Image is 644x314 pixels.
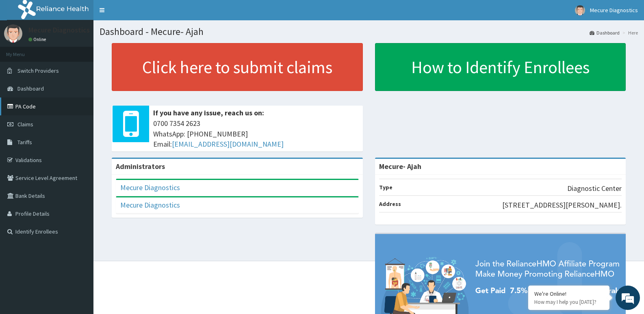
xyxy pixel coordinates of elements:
a: [EMAIL_ADDRESS][DOMAIN_NAME] [172,139,284,149]
a: Online [28,37,48,42]
a: How to Identify Enrollees [375,43,626,91]
span: Claims [17,121,33,128]
p: Diagnostic Center [567,183,622,194]
b: Type [379,184,392,191]
a: Mecure Diagnostics [120,183,180,192]
li: Here [620,29,638,36]
a: Mecure Diagnostics [120,200,180,210]
span: Mecure Diagnostics [590,6,638,14]
span: Dashboard [17,85,44,92]
a: Dashboard [590,29,620,36]
p: How may I help you today? [534,299,603,305]
img: User Image [575,5,585,15]
b: Address [379,200,401,208]
a: Click here to submit claims [112,43,363,91]
p: [STREET_ADDRESS][PERSON_NAME]. [502,200,622,210]
div: We're Online! [534,290,603,297]
span: 0700 7354 2623 WhatsApp: [PHONE_NUMBER] Email: [153,118,359,149]
span: Tariffs [17,139,32,146]
p: Mecure Diagnostics [28,26,90,34]
b: Administrators [116,162,165,171]
b: If you have any issue, reach us on: [153,108,264,117]
span: Switch Providers [17,67,59,74]
img: User Image [4,24,22,43]
strong: Mecure- Ajah [379,162,421,171]
h1: Dashboard - Mecure- Ajah [100,26,638,37]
